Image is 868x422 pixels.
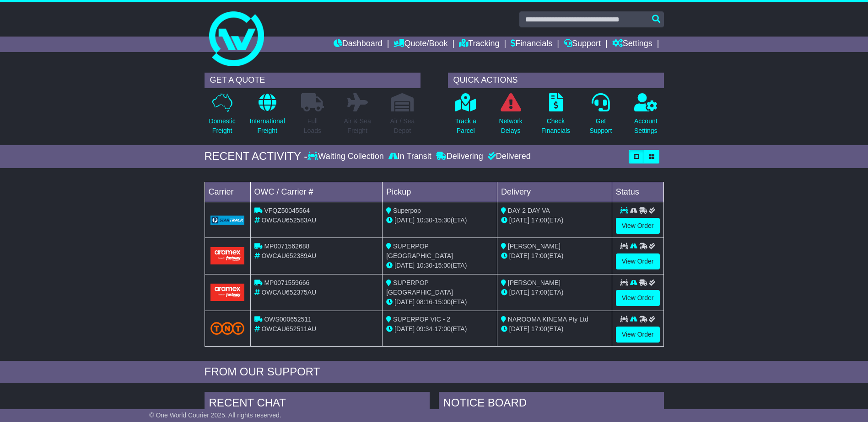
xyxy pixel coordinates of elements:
[509,216,529,224] span: [DATE]
[455,93,477,141] a: Track aParcel
[393,316,450,323] span: SUPERPOP VIC - 2
[508,207,550,214] span: DAY 2 DAY VA
[394,325,415,332] span: [DATE]
[499,116,522,136] p: Network Delays
[210,216,245,225] img: GetCarrierServiceLogo
[394,37,447,52] a: Quote/Book
[250,116,285,136] p: International Freight
[435,298,451,306] span: 15:00
[386,243,453,259] span: SUPERPOP [GEOGRAPHIC_DATA]
[205,73,421,88] div: GET A QUOTE
[501,216,608,225] div: (ETA)
[205,182,250,202] td: Carrier
[531,325,547,332] span: 17:00
[383,182,497,202] td: Pickup
[511,37,552,52] a: Financials
[301,116,324,136] p: Full Loads
[459,37,499,52] a: Tracking
[416,325,432,332] span: 09:34
[208,93,236,141] a: DomesticFreight
[205,392,430,417] div: RECENT CHAT
[149,411,281,419] span: © One World Courier 2025. All rights reserved.
[205,150,308,163] div: RECENT ACTIVITY -
[439,392,664,417] div: NOTICE BOARD
[210,322,245,334] img: TNT_Domestic.png
[616,218,660,234] a: View Order
[393,207,421,214] span: Superpop
[612,37,652,52] a: Settings
[386,297,493,307] div: - (ETA)
[386,216,493,225] div: - (ETA)
[261,216,316,224] span: OWCAU652583AU
[564,37,601,52] a: Support
[616,327,660,343] a: View Order
[541,93,571,141] a: CheckFinancials
[386,279,453,296] span: SUPERPOP [GEOGRAPHIC_DATA]
[264,243,309,250] span: MP0071562688
[509,325,529,332] span: [DATE]
[205,365,664,379] div: FROM OUR SUPPORT
[612,182,663,202] td: Status
[448,73,664,88] div: QUICK ACTIONS
[386,324,493,334] div: - (ETA)
[435,216,451,224] span: 15:30
[394,298,415,306] span: [DATE]
[307,152,386,162] div: Waiting Collection
[434,152,485,162] div: Delivering
[209,116,235,136] p: Domestic Freight
[390,116,415,136] p: Air / Sea Depot
[541,116,570,136] p: Check Financials
[261,252,316,259] span: OWCAU652389AU
[509,289,529,296] span: [DATE]
[634,116,658,136] p: Account Settings
[531,289,547,296] span: 17:00
[210,247,245,264] img: Aramex.png
[264,207,310,214] span: VFQZ50045564
[508,243,561,250] span: [PERSON_NAME]
[616,290,660,306] a: View Order
[261,289,316,296] span: OWCAU652375AU
[509,252,529,259] span: [DATE]
[589,93,612,141] a: GetSupport
[501,288,608,297] div: (ETA)
[435,262,451,269] span: 15:00
[485,152,531,162] div: Delivered
[508,279,561,286] span: [PERSON_NAME]
[261,325,316,332] span: OWCAU652511AU
[344,116,371,136] p: Air & Sea Freight
[616,253,660,269] a: View Order
[634,93,658,141] a: AccountSettings
[386,261,493,270] div: - (ETA)
[250,182,383,202] td: OWC / Carrier #
[416,298,432,306] span: 08:16
[498,93,523,141] a: NetworkDelays
[416,216,432,224] span: 10:30
[497,182,612,202] td: Delivery
[264,279,309,286] span: MP0071559666
[508,316,588,323] span: NAROOMA KINEMA Pty Ltd
[589,116,612,136] p: Get Support
[394,216,415,224] span: [DATE]
[501,324,608,334] div: (ETA)
[501,251,608,261] div: (ETA)
[334,37,383,52] a: Dashboard
[435,325,451,332] span: 17:00
[386,152,434,162] div: In Transit
[416,262,432,269] span: 10:30
[531,252,547,259] span: 17:00
[455,116,476,136] p: Track a Parcel
[531,216,547,224] span: 17:00
[249,93,286,141] a: InternationalFreight
[264,316,312,323] span: OWS000652511
[394,262,415,269] span: [DATE]
[210,284,245,301] img: Aramex.png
